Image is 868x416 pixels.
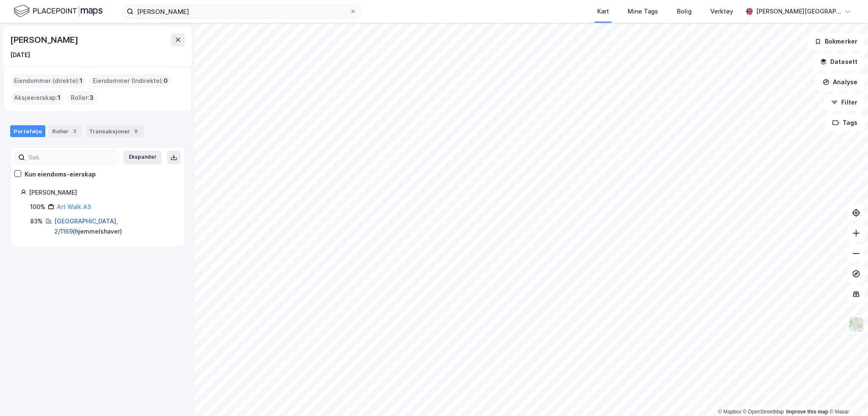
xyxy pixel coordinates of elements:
div: Kart [597,6,609,17]
div: Roller : [67,91,97,105]
span: 0 [164,76,168,86]
span: 3 [89,93,94,103]
div: Aksjeeierskap : [11,91,64,105]
a: Mapbox [718,409,741,415]
div: 3 [70,127,79,135]
button: Analyse [815,74,865,91]
button: Ekspander [123,151,162,164]
div: [PERSON_NAME][GEOGRAPHIC_DATA] [756,6,841,17]
a: [GEOGRAPHIC_DATA], 2/1169 [54,218,118,235]
button: Filter [824,94,865,111]
input: Søk [25,151,118,164]
button: Tags [825,114,865,131]
div: 100% [30,202,45,212]
div: Kun eiendoms-eierskap [25,169,96,179]
div: Kontrollprogram for chat [826,375,868,416]
input: Søk på adresse, matrikkel, gårdeiere, leietakere eller personer [134,5,350,18]
img: Z [848,317,864,333]
div: 83% [30,216,43,226]
button: Bokmerker [807,33,865,50]
span: 1 [58,93,61,103]
div: Mine Tags [628,6,658,17]
div: [PERSON_NAME] [10,33,80,47]
span: 1 [80,76,83,86]
a: Art Walk AS [57,203,91,210]
img: logo.f888ab2527a4732fd821a326f86c7f29.svg [14,4,103,19]
div: Eiendommer (direkte) : [11,74,86,88]
div: Bolig [677,6,692,17]
button: Datasett [813,53,865,70]
div: Portefølje [10,125,45,137]
div: Transaksjoner [86,125,144,137]
a: Improve this map [786,409,828,415]
div: [PERSON_NAME] [29,187,174,198]
div: [DATE] [10,50,30,60]
a: OpenStreetMap [743,409,784,415]
div: Roller [49,125,82,137]
div: ( hjemmelshaver ) [54,216,174,237]
iframe: Chat Widget [826,375,868,416]
div: Verktøy [710,6,733,17]
div: Eiendommer (Indirekte) : [89,74,171,88]
div: 9 [132,127,140,135]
